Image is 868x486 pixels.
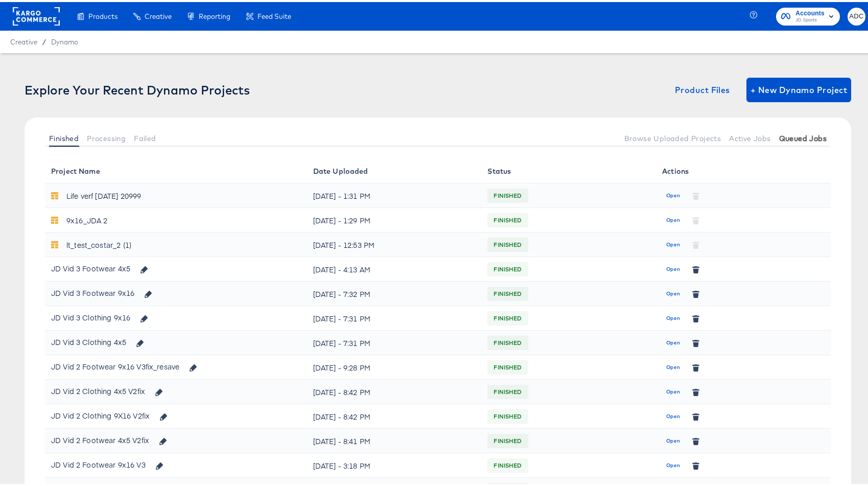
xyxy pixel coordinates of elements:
button: Open [662,235,684,251]
span: + New Dynamo Project [750,81,847,95]
span: Open [666,361,680,370]
button: Open [662,284,684,300]
span: Failed [134,132,156,141]
div: Explore Your Recent Dynamo Projects [25,81,250,95]
div: JD Vid 3 Footwear 4x5 [51,258,154,275]
span: Open [666,434,680,444]
span: FINISHED [487,357,528,374]
span: Creative [145,10,172,18]
div: [DATE] - 4:13 AM [313,259,476,275]
span: Open [666,459,680,468]
div: 9x16_JDA 2 [66,210,108,226]
div: JD Vid 2 Clothing 9X16 V2fix [51,405,174,423]
div: Life verf [DATE] 20999 [66,186,141,202]
button: Open [662,308,684,325]
button: ADC [848,6,865,24]
div: JD Vid 2 Footwear 4x5 V2fix [51,430,173,447]
span: FINISHED [487,210,528,226]
span: Open [666,238,680,247]
span: Processing [87,132,126,141]
span: Open [666,189,680,198]
button: Open [662,333,684,349]
button: Open [662,406,684,423]
span: / [37,36,51,44]
div: [DATE] - 7:31 PM [313,308,476,325]
div: [DATE] - 9:28 PM [313,357,476,374]
span: Open [666,312,680,321]
a: Dynamo [51,36,78,44]
div: JD Vid 3 Clothing 4x5 [51,332,150,349]
span: FINISHED [487,431,528,447]
button: + New Dynamo Project [746,76,851,100]
span: Open [666,287,680,296]
div: [DATE] - 1:29 PM [313,210,476,226]
span: FINISHED [487,333,528,349]
th: Status [481,157,656,181]
div: [DATE] - 7:31 PM [313,333,476,349]
div: [DATE] - 3:18 PM [313,455,476,472]
div: [DATE] - 1:31 PM [313,186,476,202]
span: Product Files [675,81,730,95]
span: FINISHED [487,382,528,398]
button: Open [662,210,684,226]
span: Finished [49,132,79,141]
button: AccountsJD Sports [776,6,840,24]
span: ADC [852,9,861,20]
span: Products [88,10,118,18]
span: Open [666,410,680,419]
th: Actions [656,157,831,181]
span: Creative [10,36,37,44]
div: [DATE] - 7:32 PM [313,284,476,300]
div: [DATE] - 8:42 PM [313,382,476,398]
span: Browse Uploaded Projects [624,132,721,141]
button: Open [662,186,684,202]
button: Open [662,382,684,398]
span: Accounts [795,6,825,17]
span: JD Sports [795,14,825,22]
span: FINISHED [487,406,528,423]
span: Feed Suite [257,10,291,18]
div: JD Vid 2 Footwear 9x16 V3fix_resave [51,356,203,374]
span: FINISHED [487,308,528,325]
span: Queued Jobs [779,132,827,141]
div: [DATE] - 8:42 PM [313,406,476,423]
span: Open [666,385,680,395]
th: Date Uploaded [307,157,482,181]
span: FINISHED [487,235,528,251]
th: Project Name [45,157,307,181]
span: FINISHED [487,186,528,202]
span: Open [666,336,680,345]
div: JD Vid 2 Clothing 4x5 V2fix [51,381,169,398]
span: Open [666,214,680,223]
span: FINISHED [487,455,528,472]
div: JD Vid 3 Footwear 9x16 [51,283,158,300]
span: Active Jobs [729,132,770,141]
button: Open [662,259,684,275]
div: [DATE] - 12:53 PM [313,235,476,251]
span: Reporting [199,10,230,18]
button: Product Files [671,76,734,100]
button: Open [662,357,684,374]
div: JD Vid 3 Clothing 9x16 [51,307,154,325]
div: JD Vid 2 Footwear 9x16 V3 [51,454,169,472]
span: Open [666,263,680,272]
span: FINISHED [487,259,528,275]
span: FINISHED [487,284,528,300]
div: [DATE] - 8:41 PM [313,431,476,447]
div: lt_test_costar_2 (1) [66,235,131,251]
button: Open [662,455,684,472]
button: Open [662,431,684,447]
